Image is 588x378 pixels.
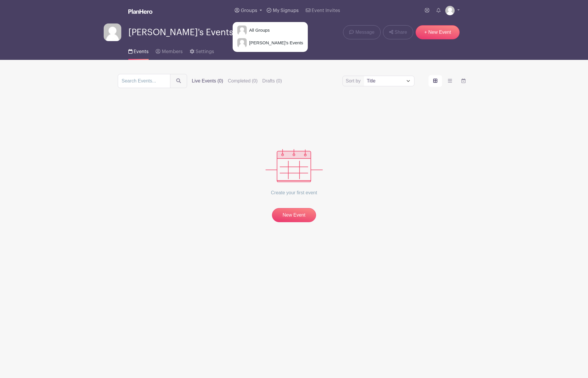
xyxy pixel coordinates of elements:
[233,24,308,36] a: All Groups
[429,75,470,87] div: order and view
[383,25,413,39] a: Share
[192,77,287,85] div: filters
[273,8,299,13] span: My Signups
[247,40,303,46] span: [PERSON_NAME]'s Events
[190,41,214,60] a: Settings
[266,182,323,203] p: Create your first event
[232,22,308,52] div: Groups
[394,29,407,36] span: Share
[237,38,247,48] img: default-ce2991bfa6775e67f084385cd625a349d9dcbb7a52a09fb2fda1e96e2d18dcdb.png
[104,23,121,41] img: default-ce2991bfa6775e67f084385cd625a349d9dcbb7a52a09fb2fda1e96e2d18dcdb.png
[128,28,233,37] span: [PERSON_NAME]'s Events
[272,208,316,222] a: New Event
[247,27,270,34] span: All Groups
[228,77,258,85] label: Completed (0)
[192,77,223,85] label: Live Events (0)
[134,49,149,54] span: Events
[196,49,214,54] span: Settings
[233,37,308,49] a: [PERSON_NAME]'s Events
[128,41,149,60] a: Events
[241,8,257,13] span: Groups
[445,6,455,15] img: default-ce2991bfa6775e67f084385cd625a349d9dcbb7a52a09fb2fda1e96e2d18dcdb.png
[266,149,323,182] img: events_empty-56550af544ae17c43cc50f3ebafa394433d06d5f1891c01edc4b5d1d59cfda54.svg
[346,77,362,85] label: Sort by
[343,25,380,39] a: Message
[355,29,374,36] span: Message
[312,8,340,13] span: Event Invites
[162,49,183,54] span: Members
[237,26,247,35] img: default-ce2991bfa6775e67f084385cd625a349d9dcbb7a52a09fb2fda1e96e2d18dcdb.png
[128,9,152,14] img: logo_white-6c42ec7e38ccf1d336a20a19083b03d10ae64f83f12c07503d8b9e83406b4c7d.svg
[156,41,182,60] a: Members
[118,74,170,88] input: Search Events...
[262,77,282,85] label: Drafts (0)
[416,25,460,39] a: + New Event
